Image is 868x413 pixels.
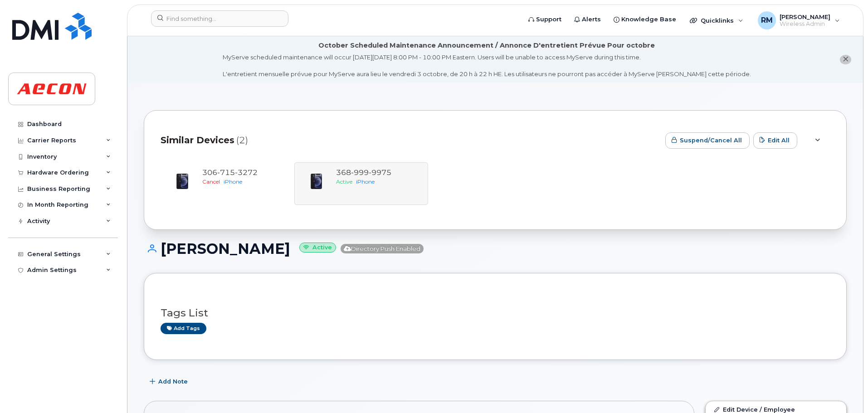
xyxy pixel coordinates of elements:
a: 3067153272CanceliPhone [166,168,289,199]
div: MyServe scheduled maintenance will occur [DATE][DATE] 8:00 PM - 10:00 PM Eastern. Users will be u... [223,53,751,78]
button: Suspend/Cancel All [665,132,750,149]
div: October Scheduled Maintenance Announcement / Annonce D'entretient Prévue Pour octobre [318,41,655,50]
span: iPhone [224,178,242,185]
button: close notification [840,55,851,64]
h3: Tags List [161,307,830,319]
span: Directory Push Enabled [341,244,424,253]
img: iPhone_12.jpg [173,172,191,190]
span: (2) [236,134,248,147]
span: Similar Devices [161,134,234,147]
span: Cancel [202,178,220,185]
h1: [PERSON_NAME] [144,241,847,257]
button: Add Note [144,374,195,390]
span: 715 [217,168,235,177]
span: 306 [202,168,258,177]
span: 3272 [235,168,258,177]
span: Suspend/Cancel All [680,136,742,145]
button: Edit All [753,132,797,149]
a: Add tags [161,323,206,334]
small: Active [299,243,336,253]
span: Add Note [158,377,188,386]
span: Edit All [768,136,790,145]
